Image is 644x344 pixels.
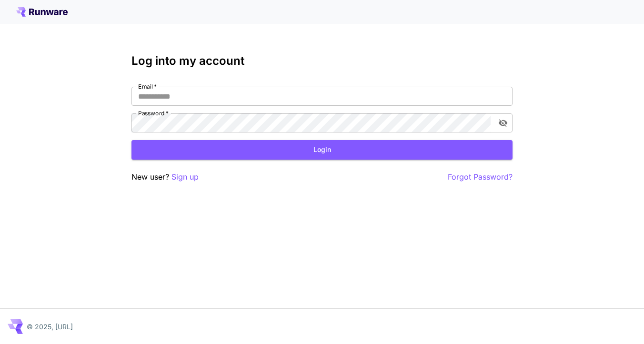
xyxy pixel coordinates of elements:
button: toggle password visibility [494,114,512,132]
label: Email [138,82,157,91]
button: Login [131,140,513,160]
button: Forgot Password? [448,171,513,183]
p: © 2025, [URL] [27,322,73,332]
p: New user? [131,171,199,183]
label: Password [138,109,169,117]
h3: Log into my account [131,54,513,68]
button: Sign up [171,171,199,183]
